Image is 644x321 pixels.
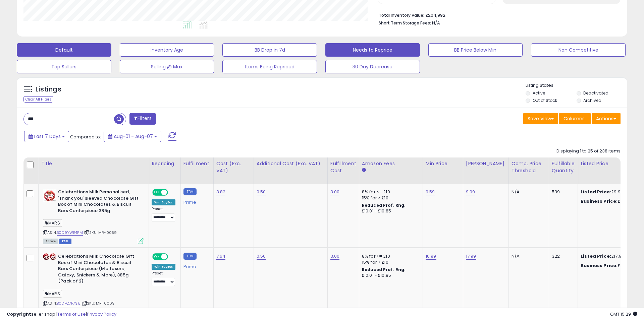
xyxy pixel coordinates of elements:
[466,253,476,260] a: 17.99
[167,190,178,195] span: OFF
[581,189,636,195] div: £9.99
[183,160,211,167] div: Fulfillment
[523,113,558,124] button: Save View
[167,254,178,260] span: OFF
[581,160,639,167] div: Listed Price
[152,160,178,167] div: Repricing
[257,253,266,260] a: 0.50
[512,189,544,195] div: N/A
[24,131,69,142] button: Last 7 Days
[36,85,61,94] h5: Listings
[552,160,575,174] div: Fulfillable Quantity
[362,253,418,259] div: 8% for <= £10
[57,301,80,306] a: B0DFQ7F7S8
[426,189,435,195] a: 9.59
[512,253,544,259] div: N/A
[610,311,637,317] span: 2025-08-15 15:29 GMT
[216,160,251,174] div: Cost (Exc. VAT)
[362,259,418,265] div: 15% for > £10
[41,160,146,167] div: Title
[183,188,197,195] small: FBM
[257,189,266,195] a: 0.50
[325,60,420,73] button: 30 Day Decrease
[23,96,53,103] div: Clear All Filters
[43,239,58,244] span: All listings currently available for purchase on Amazon
[43,290,62,298] span: MARS
[325,43,420,57] button: Needs to Reprice
[362,202,406,208] b: Reduced Prof. Rng.
[581,262,618,269] b: Business Price:
[330,160,356,174] div: Fulfillment Cost
[563,115,585,122] span: Columns
[34,133,61,140] span: Last 7 Days
[533,90,545,96] label: Active
[152,271,175,286] div: Preset:
[559,113,591,124] button: Columns
[330,189,340,195] a: 3.00
[70,134,101,140] span: Compared to:
[82,301,114,306] span: | SKU: MR-0063
[43,219,62,227] span: MARS
[222,60,317,73] button: Items Being Repriced
[152,264,175,270] div: Win BuyBox
[114,133,153,140] span: Aug-01 - Aug-07
[183,261,208,269] div: Prime
[57,230,83,236] a: B0D9YWB4PM
[43,253,56,260] img: 61BKcOaRjoL._SL40_.jpg
[87,311,116,317] a: Privacy Policy
[362,160,420,167] div: Amazon Fees
[216,189,226,195] a: 3.82
[330,253,340,260] a: 3.00
[552,189,573,195] div: 539
[362,208,418,214] div: £10.01 - £10.85
[583,98,601,103] label: Archived
[581,253,611,259] b: Listed Price:
[592,113,621,124] button: Actions
[583,90,608,96] label: Deactivated
[362,195,418,201] div: 15% for > £10
[152,207,175,222] div: Preset:
[531,43,626,57] button: Non Competitive
[362,167,366,173] small: Amazon Fees.
[7,311,31,317] strong: Copyright
[58,189,140,215] b: Celebrations Milk Personalised, 'Thank you' sleeved Chocolate Gift Box of Mini Chocolates & Biscu...
[466,160,506,167] div: [PERSON_NAME]
[552,253,573,259] div: 322
[581,263,636,269] div: £17.98
[362,189,418,195] div: 8% for <= £10
[581,253,636,259] div: £17.99
[152,199,175,205] div: Win BuyBox
[581,198,618,204] b: Business Price:
[58,253,140,286] b: Celebrations Milk Chocolate Gift Box of Mini Chocolates & Biscuit Bars Centerpiece (Maltesers, Ga...
[183,197,208,205] div: Prime
[432,20,440,26] span: N/A
[57,311,86,317] a: Terms of Use
[104,131,161,142] button: Aug-01 - Aug-07
[257,160,325,167] div: Additional Cost (Exc. VAT)
[556,148,621,154] div: Displaying 1 to 25 of 238 items
[362,267,406,272] b: Reduced Prof. Rng.
[526,82,627,89] p: Listing States:
[59,239,71,244] span: FBM
[379,20,431,26] b: Short Term Storage Fees:
[533,98,557,103] label: Out of Stock
[17,60,111,73] button: Top Sellers
[183,253,197,260] small: FBM
[581,189,611,195] b: Listed Price:
[426,160,460,167] div: Min Price
[129,113,156,125] button: Filters
[581,198,636,204] div: £9.99
[428,43,523,57] button: BB Price Below Min
[362,273,418,278] div: £10.01 - £10.85
[43,189,56,202] img: 41jdi9zfnlL._SL40_.jpg
[379,11,615,19] li: £204,992
[379,12,424,18] b: Total Inventory Value:
[222,43,317,57] button: BB Drop in 7d
[153,190,161,195] span: ON
[120,60,214,73] button: Selling @ Max
[120,43,214,57] button: Inventory Age
[512,160,546,174] div: Comp. Price Threshold
[84,230,117,235] span: | SKU: MR-0059
[7,311,116,318] div: seller snap | |
[466,189,475,195] a: 9.99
